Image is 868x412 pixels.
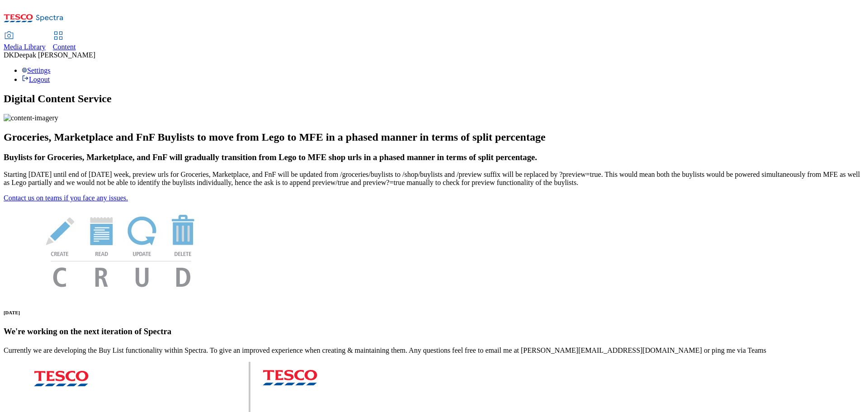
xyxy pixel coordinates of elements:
a: Contact us on teams if you face any issues. [4,194,128,202]
h1: Digital Content Service [4,93,864,105]
h2: Groceries, Marketplace and FnF Buylists to move from Lego to MFE in a phased manner in terms of s... [4,131,864,143]
a: Media Library [4,32,46,51]
span: Media Library [4,43,46,51]
p: Starting [DATE] until end of [DATE] week, preview urls for Groceries, Marketplace, and FnF will b... [4,170,864,187]
img: News Image [4,202,239,297]
h3: We're working on the next iteration of Spectra [4,327,864,336]
a: Content [53,32,76,51]
a: Settings [22,66,51,74]
img: content-imagery [4,114,58,122]
h3: Buylists for Groceries, Marketplace, and FnF will gradually transition from Lego to MFE shop urls... [4,152,864,162]
span: DK [4,51,14,59]
span: Deepak [PERSON_NAME] [14,51,95,59]
a: Logout [22,76,50,83]
p: Currently we are developing the Buy List functionality within Spectra. To give an improved experi... [4,346,864,355]
h6: [DATE] [4,310,864,315]
span: Content [53,43,76,51]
